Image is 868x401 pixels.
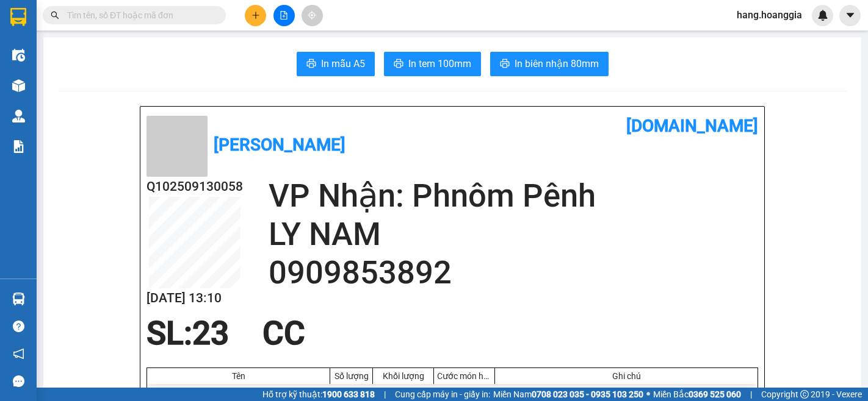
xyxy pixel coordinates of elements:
[839,5,861,26] button: caret-down
[306,59,316,70] span: printer
[13,321,24,332] span: question-circle
[12,140,25,153] img: solution-icon
[727,7,812,23] span: hang.hoanggia
[273,5,295,26] button: file-add
[817,10,828,21] img: icon-new-feature
[498,371,754,381] div: Ghi chú
[269,177,758,215] h2: VP Nhận: Phnôm Pênh
[12,110,25,122] img: warehouse-icon
[192,314,229,352] span: 23
[532,389,643,399] strong: 0708 023 035 - 0935 103 250
[214,135,345,155] b: [PERSON_NAME]
[689,389,741,399] strong: 0369 525 060
[750,388,752,401] span: |
[255,315,313,352] div: CC
[302,5,323,26] button: aim
[13,375,24,387] span: message
[321,56,365,71] span: In mẫu A5
[333,371,369,381] div: Số lượng
[67,9,211,22] input: Tìm tên, số ĐT hoặc mã đơn
[13,348,24,360] span: notification
[322,389,375,399] strong: 1900 633 818
[646,392,650,397] span: ⚪️
[10,8,26,26] img: logo-vxr
[394,59,403,70] span: printer
[280,11,288,20] span: file-add
[308,11,316,20] span: aim
[251,11,260,20] span: plus
[262,388,375,401] span: Hỗ trợ kỹ thuật:
[653,388,741,401] span: Miền Bắc
[515,56,599,71] span: In biên nhận 80mm
[269,254,758,292] h2: 0909853892
[490,52,609,76] button: printerIn biên nhận 80mm
[493,388,643,401] span: Miền Nam
[12,79,25,92] img: warehouse-icon
[12,293,25,305] img: warehouse-icon
[269,215,758,254] h2: LY NAM
[626,116,758,136] b: [DOMAIN_NAME]
[51,11,59,20] span: search
[384,388,386,401] span: |
[384,52,481,76] button: printerIn tem 100mm
[500,59,510,70] span: printer
[395,388,490,401] span: Cung cấp máy in - giấy in:
[408,56,471,71] span: In tem 100mm
[297,52,375,76] button: printerIn mẫu A5
[845,10,856,21] span: caret-down
[12,49,25,62] img: warehouse-icon
[800,390,809,399] span: copyright
[437,371,491,381] div: Cước món hàng
[150,371,327,381] div: Tên
[146,288,243,308] h2: [DATE] 13:10
[146,314,192,352] span: SL:
[245,5,266,26] button: plus
[376,371,430,381] div: Khối lượng
[146,177,243,197] h2: Q102509130058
